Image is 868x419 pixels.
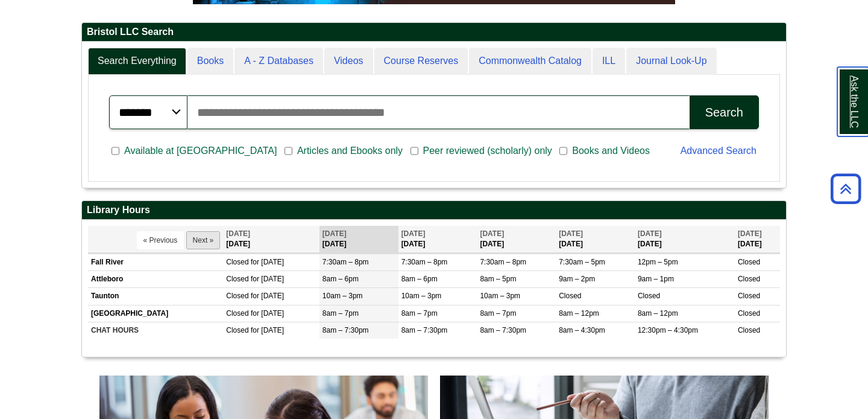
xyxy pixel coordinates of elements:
input: Articles and Ebooks only [285,146,292,156]
a: ILL [593,48,625,75]
td: [GEOGRAPHIC_DATA] [88,305,223,322]
span: 8am – 5pm [480,275,516,283]
a: Books [187,48,233,75]
span: [DATE] [559,229,583,238]
span: for [DATE] [251,326,284,334]
span: [DATE] [322,229,347,238]
span: Closed [226,275,248,283]
a: A - Z Databases [234,48,323,75]
a: Back to Top [826,181,865,197]
span: Closed [559,292,581,300]
span: Books and Videos [567,144,655,158]
span: [DATE] [738,229,762,238]
span: 9am – 2pm [559,275,595,283]
button: Search [690,95,759,129]
input: Books and Videos [559,146,567,156]
span: Available at [GEOGRAPHIC_DATA] [119,144,281,158]
a: Course Reserves [374,48,468,75]
span: 10am – 3pm [322,292,363,300]
span: Closed [738,309,760,318]
button: « Previous [137,231,184,249]
th: [DATE] [735,226,780,253]
span: 7:30am – 8pm [322,258,369,266]
h2: Bristol LLC Search [82,23,786,42]
th: [DATE] [556,226,635,253]
td: Fall River [88,254,223,271]
span: [DATE] [401,229,426,238]
span: 8am – 7:30pm [322,326,369,334]
span: Closed [738,292,760,300]
span: Closed [226,258,248,266]
input: Peer reviewed (scholarly) only [410,146,418,156]
span: 10am – 3pm [401,292,442,300]
span: Articles and Ebooks only [292,144,407,158]
td: Attleboro [88,271,223,288]
span: 8am – 6pm [322,275,359,283]
span: 8am – 12pm [638,309,678,318]
span: for [DATE] [251,292,284,300]
a: Journal Look-Up [626,48,716,75]
span: 8am – 7pm [480,309,516,318]
span: Closed [738,275,760,283]
td: CHAT HOURS [88,322,223,339]
a: Commonwealth Catalog [469,48,591,75]
span: [DATE] [226,229,250,238]
input: Available at [GEOGRAPHIC_DATA] [112,146,119,156]
span: Closed [638,292,660,300]
span: 7:30am – 8pm [480,258,526,266]
span: 7:30am – 8pm [401,258,448,266]
span: 12pm – 5pm [638,258,678,266]
span: [DATE] [480,229,504,238]
span: Closed [226,309,248,318]
span: [DATE] [638,229,662,238]
span: 8am – 7pm [322,309,359,318]
span: for [DATE] [251,258,284,266]
span: 8am – 6pm [401,275,438,283]
h2: Library Hours [82,201,786,220]
th: [DATE] [635,226,735,253]
span: 12:30pm – 4:30pm [638,326,698,334]
a: Search Everything [88,48,186,75]
span: 8am – 7:30pm [480,326,526,334]
span: Closed [738,326,760,334]
span: 7:30am – 5pm [559,258,605,266]
span: 8am – 4:30pm [559,326,605,334]
button: Next » [186,231,221,249]
span: Peer reviewed (scholarly) only [418,144,557,158]
th: [DATE] [398,226,477,253]
a: Advanced Search [681,146,756,156]
th: [DATE] [477,226,556,253]
th: [DATE] [223,226,319,253]
th: [DATE] [319,226,398,253]
div: Search [705,106,743,120]
a: Videos [324,48,373,75]
span: 9am – 1pm [638,275,674,283]
span: 8am – 7:30pm [401,326,448,334]
span: for [DATE] [251,275,284,283]
td: Taunton [88,288,223,305]
span: Closed [738,258,760,266]
span: for [DATE] [251,309,284,318]
span: Closed [226,292,248,300]
span: Closed [226,326,248,334]
span: 8am – 12pm [559,309,599,318]
span: 8am – 7pm [401,309,438,318]
span: 10am – 3pm [480,292,520,300]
